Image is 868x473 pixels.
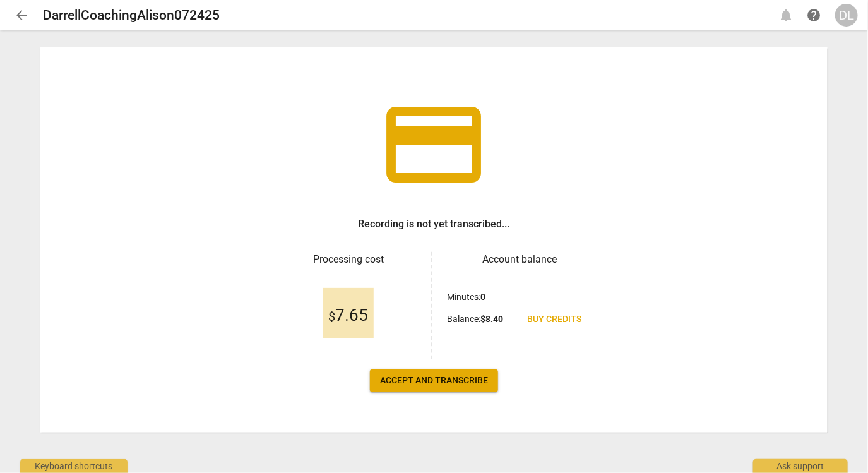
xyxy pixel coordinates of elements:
b: $ 8.40 [481,314,504,324]
p: Minutes : [448,290,486,304]
span: Buy credits [528,313,582,326]
h3: Processing cost [276,252,421,267]
span: credit_card [378,88,491,201]
span: arrow_back [14,8,29,23]
div: Keyboard shortcuts [20,459,128,473]
span: $ [329,309,336,324]
p: Balance : [448,313,504,326]
b: 0 [481,292,486,302]
h3: Recording is not yet transcribed... [359,217,510,232]
button: Accept and transcribe [370,369,498,392]
button: DL [835,4,858,27]
h3: Account balance [448,252,592,267]
span: 7.65 [329,306,369,325]
h2: DarrellCoachingAlison072425 [43,8,220,23]
a: Help [802,4,825,27]
span: Accept and transcribe [380,374,488,387]
div: Ask support [753,459,848,473]
span: help [806,8,821,23]
a: Buy credits [518,308,592,331]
